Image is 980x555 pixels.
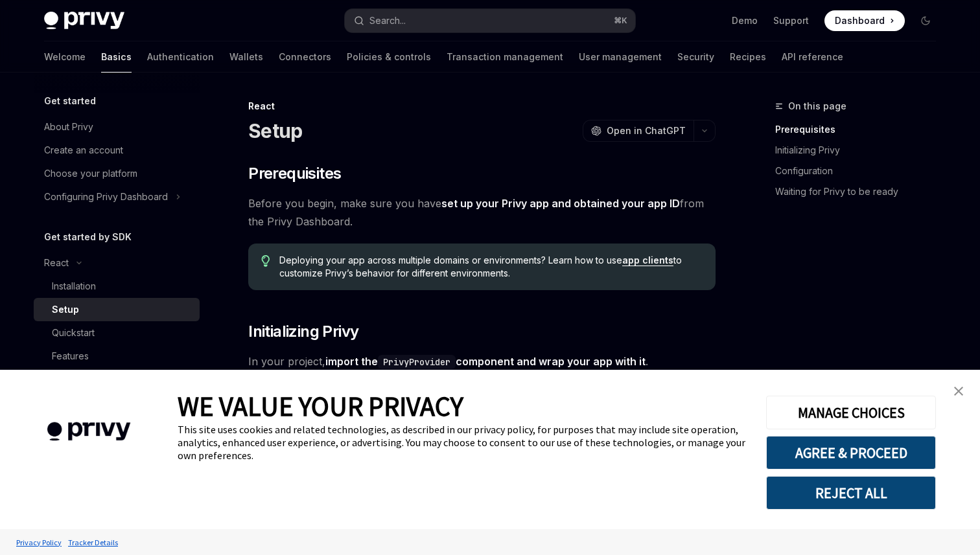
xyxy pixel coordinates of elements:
[44,41,86,73] a: Welcome
[622,255,673,266] a: app clients
[248,100,716,113] div: React
[229,41,263,73] a: Wallets
[248,119,302,142] h1: Setup
[782,41,843,73] a: API reference
[178,389,463,423] span: WE VALUE YOUR PRIVACY
[34,298,200,321] a: Setup
[766,396,936,429] button: MANAGE CHOICES
[732,14,758,27] a: Demo
[773,14,809,27] a: Support
[52,325,95,341] div: Quickstart
[677,41,714,73] a: Security
[19,403,158,460] img: company logo
[279,41,331,73] a: Connectors
[34,275,200,298] a: Installation
[44,255,69,271] div: React
[44,142,123,158] div: Create an account
[65,531,121,554] a: Tracker Details
[34,115,200,139] a: About Privy
[946,378,972,404] a: close banner
[915,10,936,31] button: Toggle dark mode
[607,124,686,137] span: Open in ChatGPT
[824,10,905,31] a: Dashboard
[52,278,96,294] div: Installation
[447,41,563,73] a: Transaction management
[775,161,946,181] a: Configuration
[579,41,662,73] a: User management
[347,41,431,73] a: Policies & controls
[766,476,936,510] button: REJECT ALL
[279,254,703,280] span: Deploying your app across multiple domains or environments? Learn how to use to customize Privy’s...
[34,251,200,275] button: React
[261,255,270,267] svg: Tip
[248,194,716,231] span: Before you begin, make sure you have from the Privy Dashboard.
[34,345,200,368] a: Features
[44,229,132,245] h5: Get started by SDK
[583,120,694,142] button: Open in ChatGPT
[178,423,747,462] div: This site uses cookies and related technologies, as described in our privacy policy, for purposes...
[248,352,716,407] span: In your project, . The must wrap component or page that will use the Privy React SDK, and it is g...
[101,41,132,73] a: Basics
[378,355,456,369] code: PrivyProvider
[34,139,200,162] a: Create an account
[248,163,341,184] span: Prerequisites
[44,93,96,109] h5: Get started
[44,119,93,135] div: About Privy
[325,355,646,368] strong: import the component and wrap your app with it
[44,12,124,30] img: dark logo
[34,321,200,345] a: Quickstart
[788,98,846,114] span: On this page
[730,41,766,73] a: Recipes
[441,197,680,210] a: set up your Privy app and obtained your app ID
[248,321,358,342] span: Initializing Privy
[775,140,946,161] a: Initializing Privy
[44,166,137,181] div: Choose your platform
[34,162,200,185] a: Choose your platform
[13,531,65,554] a: Privacy Policy
[954,387,963,396] img: close banner
[345,9,635,32] button: Search...⌘K
[369,13,406,28] div: Search...
[34,368,200,391] button: Advanced
[766,436,936,470] button: AGREE & PROCEED
[775,181,946,202] a: Waiting for Privy to be ready
[52,348,89,364] div: Features
[52,302,79,317] div: Setup
[614,16,627,26] span: ⌘ K
[34,185,200,209] button: Configuring Privy Dashboard
[835,14,885,27] span: Dashboard
[147,41,214,73] a: Authentication
[775,119,946,140] a: Prerequisites
[44,189,168,205] div: Configuring Privy Dashboard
